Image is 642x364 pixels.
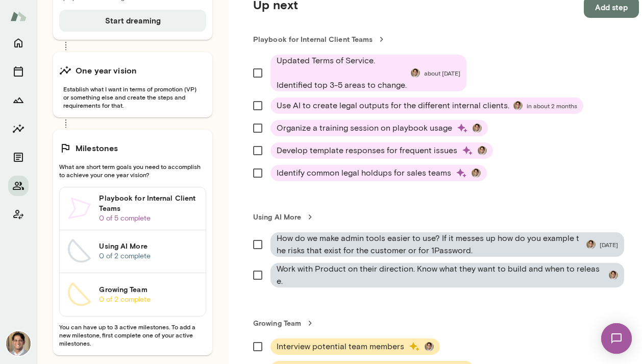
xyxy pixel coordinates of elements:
img: Vijay Rajendran [513,101,523,110]
a: Playbook for Internal Client Teams0 of 5 complete [60,187,206,230]
span: Use AI to create legal outputs for the different internal clients. [277,100,509,112]
span: Identify common legal holdups for sales teams [277,167,451,179]
div: How do we make admin tools easier to use? If it messes up how do you example the risks that exist... [270,232,624,257]
h6: Using AI More [99,241,197,251]
h6: Growing Team [99,284,197,295]
div: Playbook for Internal Client Teams0 of 5 completeUsing AI More0 of 2 completeGrowing Team0 of 2 c... [59,187,206,317]
img: Vijay Rajendran [478,146,487,155]
span: Organize a training session on playbook usage [277,122,452,134]
a: Using AI More [253,212,639,222]
div: Work with Product on their direction. Know what they want to build and when to release.Vijay Raje... [270,263,624,287]
p: 0 of 2 complete [99,251,197,261]
button: Start dreaming [59,10,206,31]
h6: Milestones [76,142,118,154]
span: Develop template responses for frequent issues [277,144,457,157]
span: You can have up to 3 active milestones. To add a new milestone, first complete one of your active... [59,323,206,347]
h6: One year vision [76,64,137,77]
img: Vijay Rajendran [411,68,420,78]
img: Vijay Rajendran [609,271,618,280]
div: Use AI to create legal outputs for the different internal clients.Vijay Rajendranin about 2 months [270,98,583,114]
div: Develop template responses for frequent issuesVijay Rajendran [270,142,493,159]
span: [DATE] [600,240,618,249]
div: Interview potential team membersVijay Rajendran [270,338,440,355]
button: Documents [8,147,29,167]
img: Vijay Rajendran [586,240,596,249]
span: Interview potential team members [277,341,404,353]
div: Organize a training session on playbook usageVijay Rajendran [270,120,488,136]
span: in about 2 months [527,102,577,110]
button: Home [8,33,29,53]
button: Insights [8,118,29,139]
h6: Playbook for Internal Client Teams [99,193,197,213]
button: Client app [8,204,29,225]
button: Growth Plan [8,90,29,110]
a: Growing Team0 of 2 complete [60,273,206,316]
span: Work with Product on their direction. Know what they want to build and when to release. [277,263,605,287]
span: Establish what I want in terms of promotion (VP) or something else and create the steps and requi... [59,85,206,109]
span: What are short term goals you need to accomplish to achieve your one year vision? [59,162,206,179]
span: How do we make admin tools easier to use? If it messes up how do you example the risks that exist... [277,232,582,257]
img: Vijay Rajendran [473,124,482,133]
button: One year visionEstablish what I want in terms of promotion (VP) or something else and create the ... [53,52,212,117]
button: Members [8,176,29,196]
span: about [DATE] [424,69,460,77]
div: Identify common legal holdups for sales teamsVijay Rajendran [270,165,487,181]
p: 0 of 5 complete [99,213,197,224]
span: Updated Terms of Service. Identified top 3-5 areas to change. [277,55,407,91]
img: Vijay Rajendran [6,331,31,356]
a: Using AI More0 of 2 complete [60,230,206,273]
img: Mento [10,7,27,26]
p: 0 of 2 complete [99,295,197,305]
img: Vijay Rajendran [472,168,481,178]
a: Playbook for Internal Client Teams [253,34,639,44]
button: Sessions [8,61,29,82]
img: Vijay Rajendran [425,342,434,351]
a: Growing Team [253,318,639,328]
div: Updated Terms of Service. Identified top 3-5 areas to change.Vijay Rajendranabout [DATE] [270,55,466,91]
